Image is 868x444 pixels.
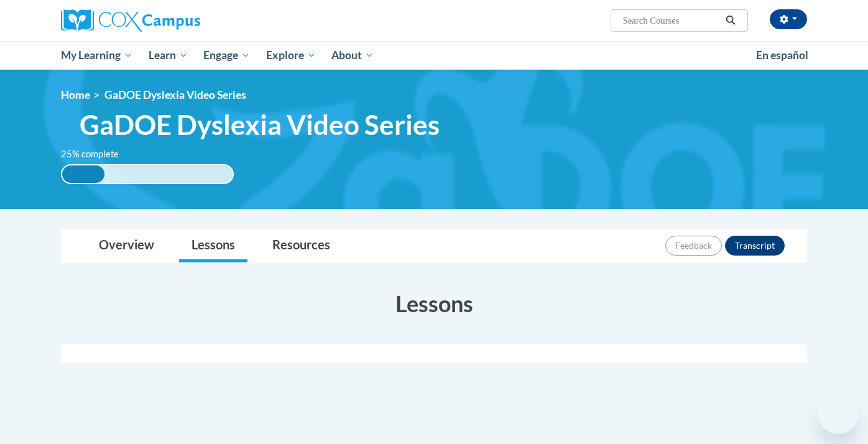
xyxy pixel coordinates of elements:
button: Search [721,13,740,28]
img: Cox Campus [61,9,200,32]
span: Explore [266,48,316,63]
span: Learn [149,48,188,63]
span: GaDOE Dyslexia Video Series [80,108,440,141]
span: About [331,48,374,63]
div: 25% complete [62,165,104,183]
span: GaDOE Dyslexia Video Series [104,88,246,101]
button: Account Settings [770,9,807,29]
a: En español [748,42,816,68]
iframe: Button to launch messaging window [818,394,858,434]
a: Resources [260,229,343,262]
a: Cox Campus [61,9,297,32]
a: My Learning [53,41,141,70]
button: Transcript [725,236,785,256]
span: En español [756,49,808,62]
a: Engage [195,41,258,70]
a: Home [61,88,90,101]
a: Lessons [179,229,247,262]
span: My Learning [61,48,132,63]
button: Feedback [665,236,722,256]
label: 25% complete [61,147,132,161]
input: Search Courses [622,13,721,28]
span: Engage [203,48,250,63]
div: Main menu [42,41,826,70]
a: Overview [86,229,167,262]
a: Learn [141,41,196,70]
a: About [324,41,382,70]
h3: Lessons [61,288,807,319]
a: Explore [258,41,324,70]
